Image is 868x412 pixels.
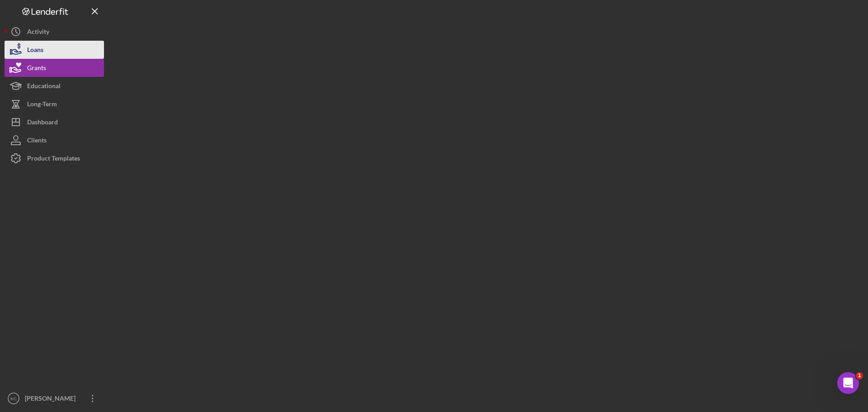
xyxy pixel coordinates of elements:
[27,23,49,43] div: Activity
[5,23,104,41] button: Activity
[5,41,104,59] button: Loans
[27,113,58,133] div: Dashboard
[10,396,16,401] text: KC
[5,389,104,407] button: KC[PERSON_NAME]
[5,131,104,149] button: Clients
[5,77,104,95] button: Educational
[27,149,80,170] div: Product Templates
[27,41,43,61] div: Loans
[5,59,104,77] button: Grants
[27,131,47,152] div: Clients
[5,95,104,113] button: Long-Term
[5,113,104,131] button: Dashboard
[837,372,859,394] iframe: Intercom live chat
[27,95,57,115] div: Long-Term
[23,389,81,410] div: [PERSON_NAME]
[27,77,61,97] div: Educational
[856,372,863,379] span: 1
[27,59,46,79] div: Grants
[5,149,104,167] button: Product Templates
